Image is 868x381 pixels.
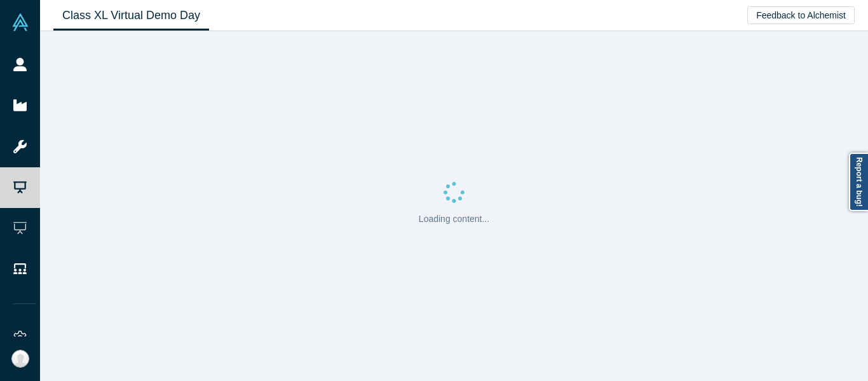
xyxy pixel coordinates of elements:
[849,153,868,211] a: Report a bug!
[53,1,209,31] a: Class XL Virtual Demo Day
[747,6,855,24] button: Feedback to Alchemist
[11,350,29,368] img: Michelle Ann Chua's Account
[419,212,489,226] p: Loading content...
[11,13,29,31] img: Alchemist Vault Logo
